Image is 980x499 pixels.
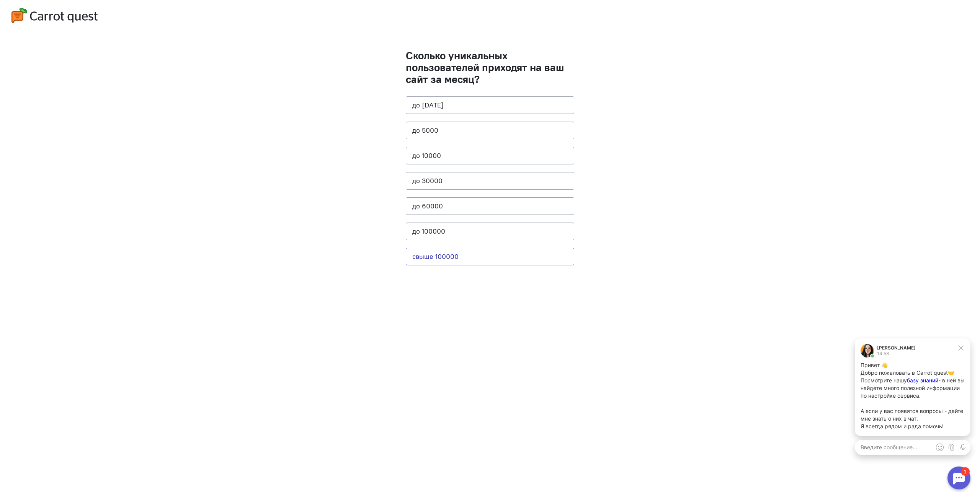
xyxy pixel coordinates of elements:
[406,197,574,215] button: до 60000
[30,11,69,16] div: [PERSON_NAME]
[11,8,98,23] img: logo
[13,89,96,95] span: Я всегда рядом и рада помочь!
[60,43,91,49] a: базу знаний
[13,73,116,88] span: А если у вас появятся вопросы - дайте мне знать о них в чат.
[13,35,107,42] span: Добро пожаловать в Carrot quest🤝
[406,50,574,85] h1: Сколько уникальных пользователей приходят на ваш сайт за месяц?
[406,122,574,139] button: до 5000
[13,43,60,49] span: Посмотрите нашу
[406,147,574,164] button: до 10000
[110,107,121,119] button: Голосовое сообщение
[406,223,574,240] button: до 100000
[406,172,574,190] button: до 30000
[406,96,574,114] button: до [DATE]
[13,28,41,34] span: Привет 👋
[17,5,26,13] div: 1
[30,17,69,22] div: 14:53
[13,43,118,65] span: - в ней вы найдете много полезной информации по настройке сервиса.
[406,248,574,265] button: свыше 100000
